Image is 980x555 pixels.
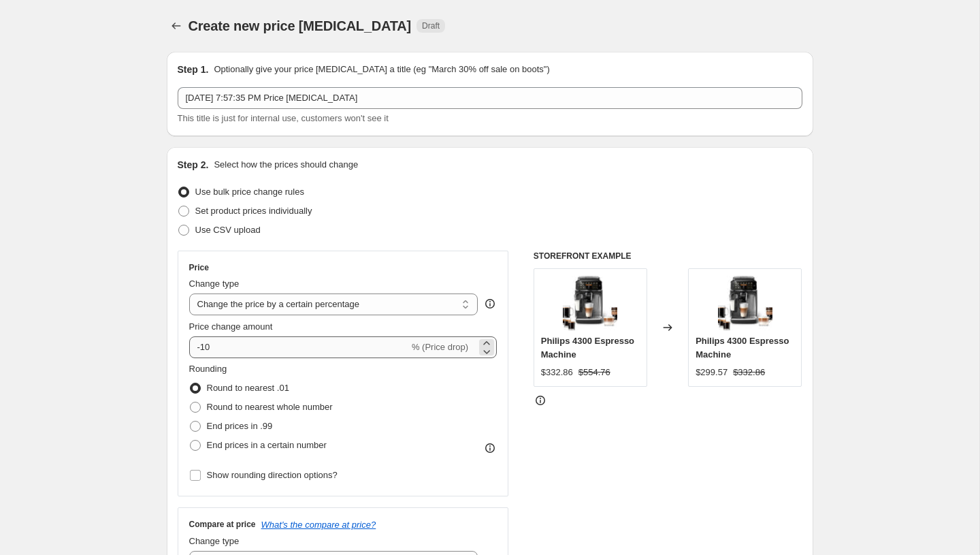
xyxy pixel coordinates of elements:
[534,251,802,261] h6: STOREFRONT EXAMPLE
[696,336,789,360] span: Philips 4300 Espresso Machine
[733,366,765,379] strike: $332.86
[541,336,634,360] span: Philips 4300 Espresso Machine
[195,187,304,197] span: Use bulk price change rules
[178,113,389,123] span: This title is just for internal use, customers won't see it
[178,158,209,172] h2: Step 2.
[207,383,289,393] span: Round to nearest .01
[189,279,240,289] span: Change type
[178,63,209,76] h2: Step 1.
[483,297,497,311] div: help
[563,276,617,330] img: 71dwHHxYQCL_80x.jpg
[195,206,312,216] span: Set product prices individually
[207,470,338,480] span: Show rounding direction options?
[718,276,772,330] img: 71dwHHxYQCL_80x.jpg
[696,366,728,379] div: $299.57
[189,321,273,332] span: Price change amount
[167,16,186,35] button: Price change jobs
[189,262,209,273] h3: Price
[189,364,227,374] span: Rounding
[214,158,358,172] p: Select how the prices should change
[541,366,573,379] div: $332.86
[195,225,261,235] span: Use CSV upload
[207,440,327,450] span: End prices in a certain number
[214,63,549,76] p: Optionally give your price [MEDICAL_DATA] a title (eg "March 30% off sale on boots")
[189,519,256,530] h3: Compare at price
[261,520,376,530] button: What's the compare at price?
[189,536,240,546] span: Change type
[189,336,409,358] input: -15
[178,87,802,109] input: 30% off holiday sale
[189,18,412,33] span: Create new price [MEDICAL_DATA]
[207,402,333,412] span: Round to nearest whole number
[578,366,610,379] strike: $554.76
[207,421,273,431] span: End prices in .99
[422,20,440,31] span: Draft
[412,342,468,352] span: % (Price drop)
